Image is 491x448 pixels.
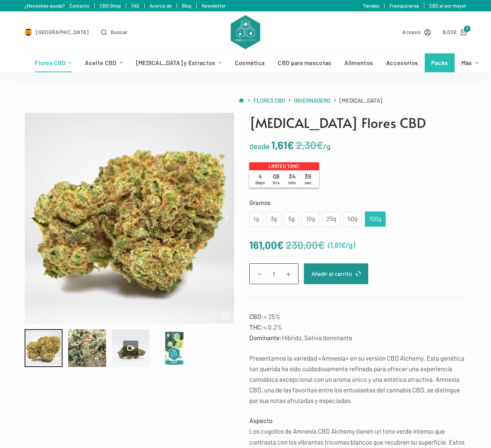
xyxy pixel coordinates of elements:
div: 50g [348,214,357,224]
a: Acerca de [150,3,172,9]
span: ( ) [328,239,355,251]
bdi: 1,61 [271,138,294,151]
bdi: 2,30 [296,138,323,151]
a: Accesorios [380,53,425,72]
a: Invernadero [294,96,330,105]
p: Limited time! [249,162,319,171]
a: FAQ [131,3,139,9]
div: 100g [369,214,381,224]
span: € [287,138,294,151]
span: /g [346,240,353,249]
span: Buscar [111,28,128,36]
button: Abrir formulario de búsqueda [101,28,128,36]
a: Select Country [25,28,89,36]
div: 10g [306,214,315,224]
bdi: 6,00 [443,29,457,35]
label: Gramos [249,197,466,208]
a: Packs [425,53,455,72]
span: Invernadero [294,97,330,104]
span: 34 [284,173,300,185]
a: CBD para mascotas [271,53,338,72]
span: days [255,180,265,185]
a: CBD al por mayor [429,3,466,9]
p: Presentamos la variedad «Amnesia» en su versión CBD Alchemy. Esta genética tan querida ha sido cu... [249,353,466,406]
a: [MEDICAL_DATA] y Extractos [129,53,228,72]
span: min [288,180,296,185]
h1: [MEDICAL_DATA] Flores CBD [249,113,466,133]
span: 1 [464,25,471,33]
div: 3g [271,214,277,224]
span: hrs [273,180,280,185]
input: Cantidad de productos [249,263,299,284]
span: Acceso [402,28,421,36]
span: 08 [268,173,284,185]
p: < 25% < 0.2% Híbrido, Sativa dominante [249,311,466,343]
a: Blog [182,3,191,9]
span: desde [249,142,270,151]
a: Más [455,53,485,72]
span: € [316,138,323,151]
button: Añadir al carrito [304,263,368,284]
img: ES Flag [25,28,32,36]
strong: THC: [249,323,263,331]
span: € [453,29,457,35]
a: Carro de compra [443,28,466,36]
a: Franquiciarse [389,3,419,9]
a: Alimentos [338,53,380,72]
div: 25g [327,214,336,224]
span: sec [305,180,311,185]
a: Flores CBD [28,53,78,72]
div: 1g [254,214,259,224]
span: /g [323,142,330,151]
span: [GEOGRAPHIC_DATA] [36,28,89,36]
a: Acceso [402,28,431,36]
bdi: 161,00 [249,238,284,251]
bdi: 1,61 [330,240,346,249]
nav: Menú de cabecera [28,53,463,72]
span: 39 [300,173,316,185]
a: CBD Shop [100,3,121,9]
span: € [341,240,346,249]
img: flowers-greenhouse-amnesia-product-v6 [25,113,236,324]
span: Flores CBD [253,97,285,104]
a: Newsletter [202,3,226,9]
span: 4 [252,173,268,185]
a: Cosmética [228,53,271,72]
span: € [318,238,325,251]
a: ¿Necesitas ayuda? Contacto [25,3,89,9]
img: CBD Alchemy [231,15,260,49]
strong: CBD: [249,313,264,320]
div: 5g [289,214,294,224]
a: Flores CBD [253,96,285,105]
span: [MEDICAL_DATA] [339,96,382,105]
a: Aceite CBD [78,53,129,72]
strong: Dominante: [249,334,282,341]
bdi: 230,00 [286,238,325,251]
span: € [277,238,284,251]
strong: Aspecto [249,417,272,424]
a: Tiendas [363,3,379,9]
